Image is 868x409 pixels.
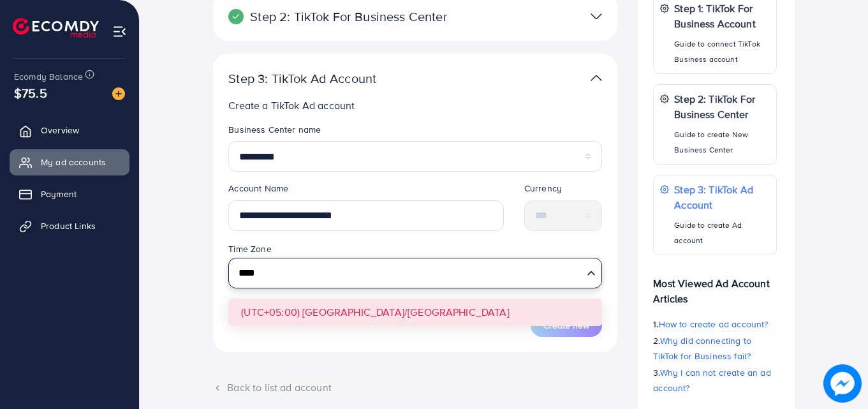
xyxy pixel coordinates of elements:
p: Most Viewed Ad Account Articles [653,265,777,306]
span: Overview [41,124,79,137]
a: My ad accounts [10,149,129,175]
img: image [827,368,858,399]
span: Ecomdy Balance [14,70,83,83]
input: Search for option [234,262,582,285]
span: Product Links [41,219,96,232]
label: Time Zone [228,242,271,255]
span: Why did connecting to TikTok for Business fail? [653,334,751,362]
p: Guide to create New Business Center [674,127,770,158]
legend: Business Center name [228,123,602,141]
span: $75.5 [14,84,47,102]
img: TikTok partner [591,7,602,26]
p: Step 2: TikTok For Business Center [228,9,471,24]
a: Overview [10,117,129,143]
span: Payment [41,188,77,200]
p: Step 1: TikTok For Business Account [674,1,770,31]
a: Payment [10,181,129,207]
p: Guide to connect TikTok Business account [674,36,770,67]
span: Why I can not create an ad account? [653,366,771,394]
p: Step 3: TikTok Ad Account [674,182,770,212]
span: My ad accounts [41,156,106,168]
p: 1. [653,316,777,332]
p: Step 2: TikTok For Business Center [674,91,770,122]
img: image [112,87,125,100]
p: Step 3: TikTok Ad Account [228,71,471,86]
p: 3. [653,365,777,396]
img: menu [112,24,127,39]
div: Search for option [228,258,602,288]
li: (UTC+05:00) [GEOGRAPHIC_DATA]/[GEOGRAPHIC_DATA] [228,299,602,326]
p: Create a TikTok Ad account [228,98,602,113]
span: How to create ad account? [659,318,769,331]
legend: Currency [524,182,603,200]
div: Back to list ad account [213,380,617,395]
a: Product Links [10,213,129,239]
img: TikTok partner [591,69,602,87]
legend: Account Name [228,182,504,200]
p: 2. [653,333,777,364]
img: logo [13,18,99,38]
p: Guide to create Ad account [674,218,770,248]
